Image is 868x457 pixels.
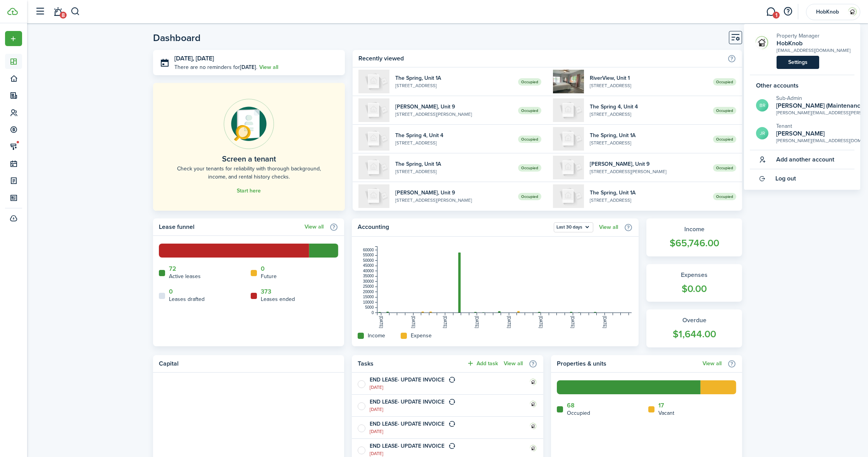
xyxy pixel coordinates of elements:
[756,127,768,139] avatar-text: JR
[528,422,537,431] img: HobKnob
[590,189,707,197] widget-list-item-title: The Spring, Unit 1A
[261,265,265,272] a: 0
[159,359,334,368] home-widget-title: Capital
[395,168,513,175] widget-list-item-description: [STREET_ADDRESS]
[590,197,707,204] widget-list-item-description: [STREET_ADDRESS]
[658,409,674,417] home-widget-title: Vacant
[846,6,858,18] img: HobKnob
[358,98,389,122] img: 9
[752,34,771,52] img: HobKnob
[395,197,513,204] widget-list-item-description: [STREET_ADDRESS][PERSON_NAME]
[777,40,851,47] h2: HobKnob
[773,12,780,19] span: 1
[475,316,479,328] tspan: [DATE]
[358,54,723,63] home-widget-title: Recently viewed
[571,316,575,328] tspan: [DATE]
[776,94,802,102] span: Sub-Admin
[553,98,584,122] img: 4
[50,2,65,22] a: Notifications
[756,99,768,112] avatar-text: BR
[71,5,80,18] button: Search
[240,63,256,71] b: [DATE]
[763,2,778,22] a: Messaging
[395,139,513,146] widget-list-item-description: [STREET_ADDRESS]
[750,81,854,90] h5: Other accounts
[305,224,324,230] a: View all
[750,169,854,188] a: Log out
[781,5,794,18] button: Open resource center
[713,164,736,172] span: Occupied
[518,107,541,114] span: Occupied
[557,359,699,368] home-widget-title: Properties & units
[60,12,67,19] span: 8
[169,295,205,303] home-widget-title: Leases drafted
[370,384,383,391] time: [DATE]
[590,131,707,139] widget-list-item-title: The Spring, Unit 1A
[169,288,173,295] a: 0
[411,316,415,328] tspan: [DATE]
[590,168,707,175] widget-list-item-description: [STREET_ADDRESS][PERSON_NAME]
[224,99,274,149] img: Online payments
[646,218,742,256] a: Income$65,746.00
[370,420,444,428] widget-list-item-title: END LEASE- UPDATE INVOICE
[553,70,584,93] img: 1
[395,111,513,118] widget-list-item-description: [STREET_ADDRESS][PERSON_NAME]
[443,316,447,328] tspan: [DATE]
[370,406,383,413] time: [DATE]
[646,264,742,302] a: Expenses$0.00
[358,70,389,93] img: 1A
[363,269,374,273] tspan: 40000
[713,193,736,200] span: Occupied
[170,165,327,181] home-placeholder-description: Check your tenants for reliability with thorough background, income, and rental history checks.
[654,327,734,342] widget-stats-count: $1,644.00
[590,74,707,82] widget-list-item-title: RiverView, Unit 1
[33,4,47,19] button: Open sidebar
[590,160,707,168] widget-list-item-title: [PERSON_NAME], Unit 9
[590,139,707,146] widget-list-item-description: [STREET_ADDRESS]
[159,222,301,232] home-widget-title: Lease funnel
[259,63,278,71] a: View all
[567,409,590,417] home-widget-title: Occupied
[654,236,734,251] widget-stats-count: $65,746.00
[554,222,593,232] button: Last 30 days
[654,316,734,325] widget-stats-title: Overdue
[363,263,374,268] tspan: 45000
[358,127,389,151] img: 4
[370,398,444,406] widget-list-item-title: END LEASE- UPDATE INVOICE
[518,164,541,172] span: Occupied
[812,9,843,15] span: HobKnob
[713,136,736,143] span: Occupied
[379,316,384,328] tspan: [DATE]
[174,63,257,71] p: There are no reminders for .
[776,156,834,163] span: Add another account
[363,284,374,289] tspan: 25000
[528,400,537,409] img: HobKnob
[363,258,374,263] tspan: 50000
[713,107,736,114] span: Occupied
[518,136,541,143] span: Occupied
[358,359,462,368] home-widget-title: Tasks
[646,309,742,347] a: Overdue$1,644.00
[7,8,18,15] img: TenantCloud
[553,184,584,208] img: 1A
[261,288,271,295] a: 373
[467,359,498,368] button: Add task
[654,270,734,280] widget-stats-title: Expenses
[590,103,707,111] widget-list-item-title: The Spring 4, Unit 4
[363,253,374,257] tspan: 55000
[395,131,513,139] widget-list-item-title: The Spring 4, Unit 4
[776,122,792,130] span: Tenant
[153,33,201,43] header-page-title: Dashboard
[590,82,707,89] widget-list-item-description: [STREET_ADDRESS]
[370,428,383,435] time: [DATE]
[358,184,389,208] img: 9
[363,279,374,283] tspan: 30000
[169,265,176,272] a: 72
[567,402,575,409] a: 68
[372,311,374,315] tspan: 0
[395,160,513,168] widget-list-item-title: The Spring, Unit 1A
[363,290,374,294] tspan: 20000
[169,272,201,280] home-widget-title: Active leases
[590,111,707,118] widget-list-item-description: [STREET_ADDRESS]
